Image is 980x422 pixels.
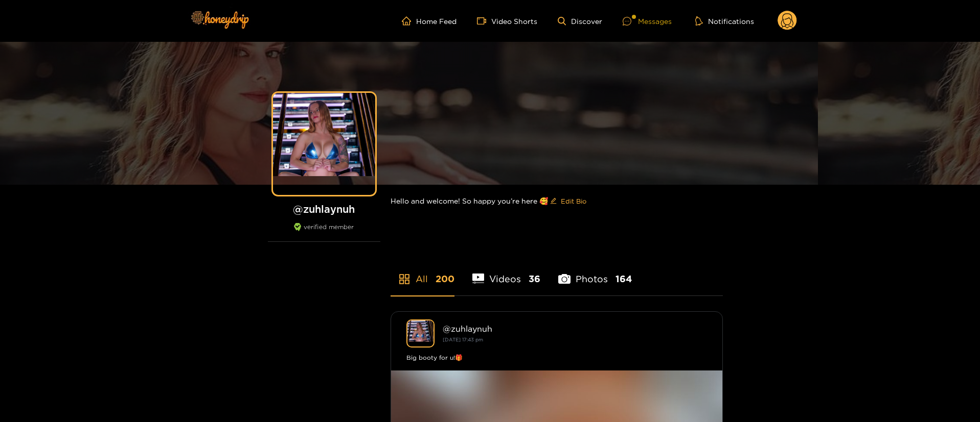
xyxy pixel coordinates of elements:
img: zuhlaynuh [406,319,435,347]
span: edit [550,197,557,205]
li: Videos [472,250,541,295]
span: home [402,16,416,26]
span: 200 [436,272,454,285]
span: video-camera [477,16,491,26]
div: @ zuhlaynuh [443,324,707,333]
a: Video Shorts [477,16,537,26]
a: Home Feed [402,16,457,26]
h1: @ zuhlaynuh [268,203,380,215]
li: All [391,250,454,295]
span: Edit Bio [561,196,586,206]
span: appstore [398,273,411,285]
div: verified member [268,223,380,242]
span: 164 [616,272,632,285]
span: 36 [529,272,540,285]
div: Big booty for u!🎁 [406,353,707,363]
small: [DATE] 17:43 pm [443,337,483,342]
button: editEdit Bio [548,193,588,209]
a: Discover [558,17,602,26]
div: Hello and welcome! So happy you’re here 🥰 [391,185,723,217]
div: Messages [623,15,672,27]
button: Notifications [692,16,757,26]
li: Photos [558,250,632,295]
